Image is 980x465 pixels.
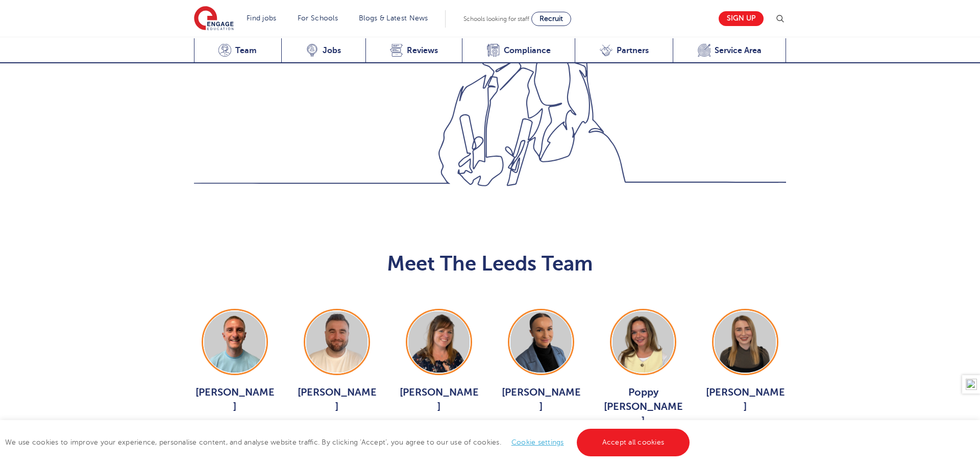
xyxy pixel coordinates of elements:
span: Recruit [540,15,563,22]
a: [PERSON_NAME] View Jobs > [398,309,480,437]
span: Partners [617,45,649,56]
a: Service Area [673,38,786,63]
span: [PERSON_NAME] [500,385,582,414]
span: Jobs [323,45,341,56]
a: [PERSON_NAME] View Jobs > [194,309,276,437]
span: Schools looking for staff [463,15,529,22]
a: Team [194,38,281,63]
img: George Dignam [204,311,265,373]
a: Cookie settings [511,438,564,446]
a: [PERSON_NAME] View Jobs > [500,309,582,437]
span: [PERSON_NAME] [704,385,786,414]
a: Find jobs [247,14,277,22]
a: For Schools [298,14,338,22]
a: Compliance [462,38,575,63]
img: Holly Johnson [510,311,572,373]
img: Layla McCosker [715,311,776,373]
span: [PERSON_NAME] [194,385,276,414]
h2: Meet The Leeds Team [194,252,786,276]
span: We use cookies to improve your experience, personalise content, and analyse website traffic. By c... [5,438,692,446]
a: Jobs [281,38,365,63]
img: Joanne Wright [408,311,470,373]
a: Sign up [719,11,764,26]
a: Accept all cookies [577,429,690,456]
span: Reviews [407,45,438,56]
span: Poppy [PERSON_NAME] [602,385,684,428]
a: [PERSON_NAME] View Jobs > [296,309,378,437]
img: Poppy Burnside [612,311,674,373]
span: Team [235,45,257,56]
span: Service Area [715,45,762,56]
a: Blogs & Latest News [359,14,428,22]
a: Reviews [365,38,462,63]
a: Partners [575,38,673,63]
a: [PERSON_NAME] View Jobs > [704,309,786,437]
span: [PERSON_NAME] [398,385,480,414]
span: Compliance [504,45,551,56]
a: Poppy [PERSON_NAME] View Jobs > [602,309,684,452]
img: Chris Rushton [306,311,367,373]
a: Recruit [531,12,571,26]
img: Engage Education [194,6,234,32]
span: [PERSON_NAME] [296,385,378,414]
